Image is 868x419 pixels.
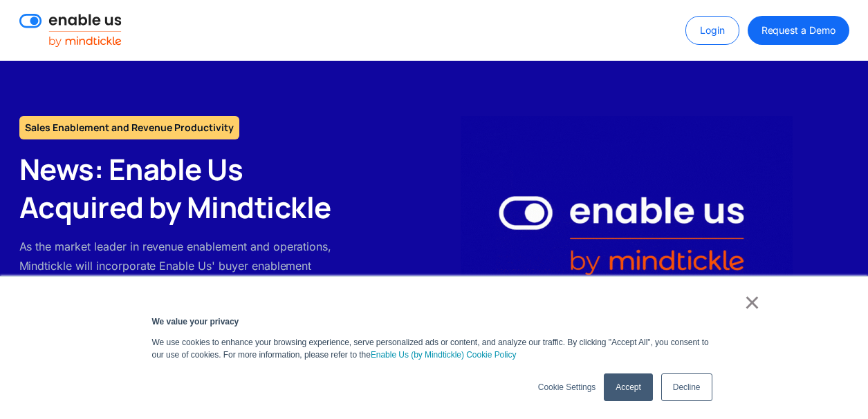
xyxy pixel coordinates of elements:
div: next slide [813,61,868,411]
a: Login [685,16,739,45]
a: Cookie Settings [538,381,595,393]
a: Decline [661,373,712,401]
a: Request a Demo [748,16,849,45]
a: × [744,296,761,309]
img: Enable Us by Mindtickle [461,116,793,356]
h1: Sales Enablement and Revenue Productivity [19,116,239,139]
p: As the market leader in revenue enablement and operations, Mindtickle will incorporate Enable Us'... [19,237,349,295]
p: We use cookies to enhance your browsing experience, serve personalized ads or content, and analyz... [152,336,717,361]
strong: We value your privacy [152,317,239,327]
h2: News: Enable Us Acquired by Mindtickle [19,150,349,226]
a: Enable Us (by Mindtickle) Cookie Policy [371,349,517,361]
a: Accept [604,373,652,401]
